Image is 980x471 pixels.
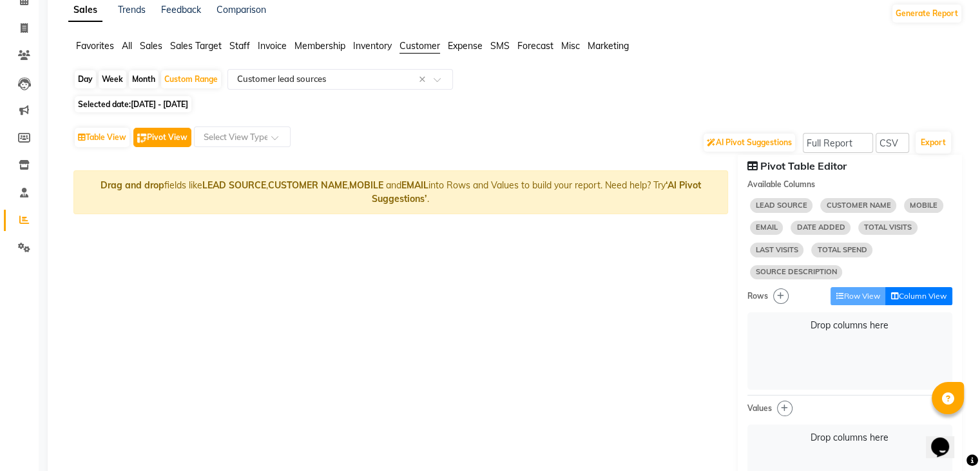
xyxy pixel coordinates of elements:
button: Table View [75,128,130,147]
strong: MOBILE [349,179,383,191]
span: LEAD SOURCE [750,198,813,212]
div: Custom Range [161,70,221,88]
button: AI Pivot Suggestions [704,134,795,152]
button: Quick add column to values [777,401,793,416]
img: pivot.png [137,134,147,143]
span: LAST VISITS [750,243,804,257]
span: Misc [561,40,580,52]
span: Membership [294,40,345,52]
button: Pivot View [133,128,191,147]
strong: ‘AI Pivot Suggestions’ [372,179,701,205]
a: Feedback [161,4,201,15]
strong: Drag and drop [101,179,164,191]
span: SMS [490,40,510,52]
span: Staff [229,40,250,52]
span: DATE ADDED [791,221,850,235]
strong: CUSTOMER NAME [268,179,347,191]
span: MOBILE [904,198,943,212]
span: All [122,40,132,52]
div: Day [75,70,96,88]
span: Sales Target [170,40,222,52]
a: Comparison [216,4,266,15]
span: Selected date: [75,96,191,112]
strong: Values [747,403,772,413]
span: Marketing [588,40,629,52]
div: Week [99,70,126,88]
strong: LEAD SOURCE [202,179,266,191]
span: Inventory [353,40,392,52]
span: Favorites [76,40,114,52]
strong: Pivot Table Editor [760,159,847,172]
span: SOURCE DESCRIPTION [750,265,843,279]
strong: EMAIL [401,179,428,191]
span: TOTAL VISITS [858,221,918,235]
div: Drop columns here [754,319,946,332]
span: TOTAL SPEND [811,243,872,257]
iframe: chat widget [926,419,967,458]
span: [DATE] - [DATE] [131,99,188,109]
span: CUSTOMER NAME [820,198,896,212]
span: Clear all [419,73,430,86]
div: fields like , , and into Rows and Values to build your report. Need help? Try . [73,170,728,214]
span: EMAIL [750,221,783,235]
span: Forecast [517,40,553,52]
button: Quick add column to rows [773,288,789,304]
button: Export [916,132,951,154]
span: Customer [399,40,440,52]
span: Invoice [258,40,287,52]
strong: Rows [747,291,768,301]
span: Expense [448,40,483,52]
button: Generate Report [892,5,961,23]
div: Drop columns here [754,431,946,445]
a: Trends [118,4,146,15]
button: Column View [885,287,952,305]
span: Sales [140,40,162,52]
div: Month [129,70,159,88]
strong: Available Columns [747,179,815,189]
